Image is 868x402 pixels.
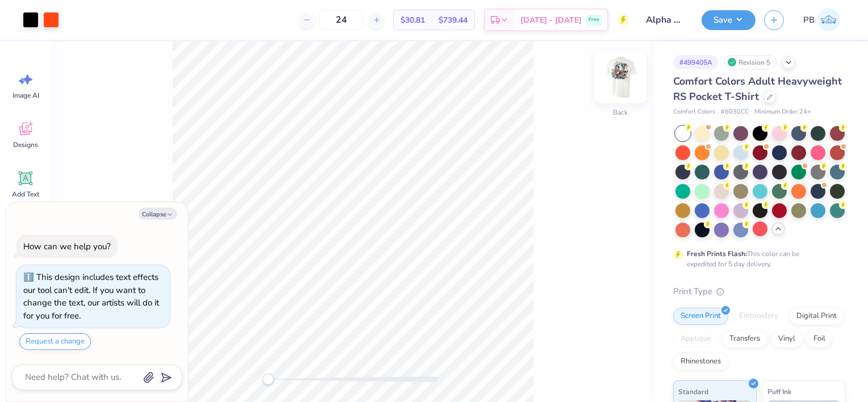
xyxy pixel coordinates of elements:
[673,353,728,370] div: Rhinestones
[673,330,719,347] div: Applique
[721,107,749,117] span: # 6030CC
[673,55,719,69] div: # 499405A
[139,208,177,220] button: Collapse
[722,330,767,347] div: Transfers
[817,9,840,31] img: Peter Bazzini
[637,9,693,31] input: Untitled Design
[673,74,842,103] span: Comfort Colors Adult Heavyweight RS Pocket T-Shirt
[702,10,756,30] button: Save
[673,107,715,117] span: Comfort Colors
[439,14,468,26] span: $739.44
[23,271,159,321] div: This design includes text effects our tool can't edit. If you want to change the text, our artist...
[13,140,38,149] span: Designs
[798,9,845,31] a: PB
[23,241,111,252] div: How can we help you?
[262,374,274,385] div: Accessibility label
[724,55,777,69] div: Revision 5
[687,249,747,258] strong: Fresh Prints Flash:
[771,330,803,347] div: Vinyl
[789,308,844,325] div: Digital Print
[678,386,708,397] span: Standard
[673,285,845,298] div: Print Type
[520,14,582,26] span: [DATE] - [DATE]
[806,330,833,347] div: Foil
[687,249,827,269] div: This color can be expedited for 5 day delivery.
[12,190,39,199] span: Add Text
[19,333,91,350] button: Request a change
[754,107,811,117] span: Minimum Order: 24 +
[803,14,815,27] span: PB
[400,14,425,26] span: $30.81
[589,16,599,24] span: Free
[767,386,791,397] span: Puff Ink
[732,308,786,325] div: Embroidery
[598,55,643,100] img: Back
[319,10,364,30] input: – –
[12,91,39,100] span: Image AI
[673,308,728,325] div: Screen Print
[613,107,628,118] div: Back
